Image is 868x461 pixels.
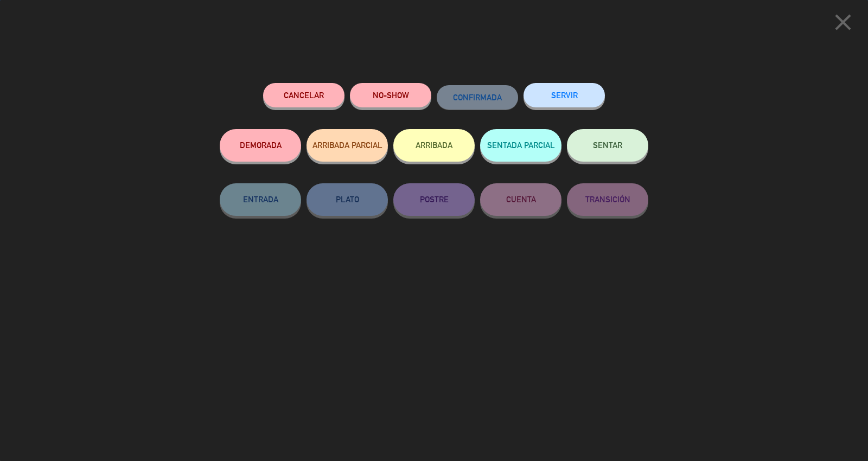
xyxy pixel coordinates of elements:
button: TRANSICIÓN [567,183,648,216]
button: POSTRE [393,183,475,216]
button: CONFIRMADA [437,85,518,110]
button: NO-SHOW [350,83,431,107]
button: DEMORADA [220,129,301,162]
button: SENTADA PARCIAL [480,129,561,162]
button: ARRIBADA [393,129,475,162]
span: SENTAR [593,140,622,150]
button: SERVIR [524,83,605,107]
button: SENTAR [567,129,648,162]
i: close [829,9,857,36]
button: close [826,8,860,40]
button: ENTRADA [220,183,301,216]
span: CONFIRMADA [453,93,502,102]
span: ARRIBADA PARCIAL [312,140,382,150]
button: CUENTA [480,183,561,216]
button: Cancelar [263,83,344,107]
button: ARRIBADA PARCIAL [307,129,388,162]
button: PLATO [307,183,388,216]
